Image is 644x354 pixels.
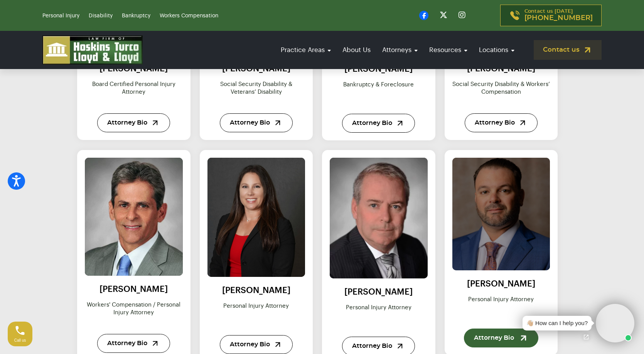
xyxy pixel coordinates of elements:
[452,81,550,104] p: Social security disability & workers’ compensation
[475,39,518,61] a: Locations
[85,158,183,276] img: ronald_fanaro
[452,296,550,319] p: Personal Injury Attorney
[378,39,421,61] a: Attorneys
[207,81,305,104] p: social security disability & veterans’ disability
[122,13,150,19] a: Bankruptcy
[344,65,413,73] a: [PERSON_NAME]
[452,158,550,270] a: Attorney Josh Heller, personal injury lawyer with the law firm of Hoskins, Turco, Lloyd & Lloyd
[99,285,168,293] a: [PERSON_NAME]
[220,113,293,132] a: Attorney Bio
[464,329,538,347] a: Attorney Bio
[578,329,594,345] a: Open chat
[97,113,170,132] a: Attorney Bio
[277,39,335,61] a: Practice Areas
[222,286,290,295] a: [PERSON_NAME]
[85,81,183,104] p: Board Certified Personal Injury Attorney
[330,81,428,104] p: Bankruptcy & foreclosure
[97,334,170,353] a: Attorney Bio
[14,338,26,342] span: Call us
[524,14,593,22] span: [PHONE_NUMBER]
[500,5,602,26] a: Contact us [DATE][PHONE_NUMBER]
[344,288,413,296] a: [PERSON_NAME]
[526,319,588,328] div: 👋🏼 How can I help you?
[425,39,471,61] a: Resources
[330,304,428,327] p: Personal Injury Attorney
[339,39,374,61] a: About Us
[160,13,218,19] a: Workers Compensation
[330,158,428,278] img: Kiernan P. Moylan
[42,35,143,64] img: logo
[467,280,535,288] a: [PERSON_NAME]
[342,114,415,133] a: Attorney Bio
[220,335,293,354] a: Attorney Bio
[207,302,305,325] p: Personal Injury Attorney
[85,301,183,324] p: Workers' Compensation / Personal Injury Attorney
[465,113,538,132] a: Attorney Bio
[89,13,113,19] a: Disability
[42,13,79,19] a: Personal Injury
[447,152,555,276] img: Attorney Josh Heller, personal injury lawyer with the law firm of Hoskins, Turco, Lloyd & Lloyd
[534,40,602,60] a: Contact us
[524,9,593,22] p: Contact us [DATE]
